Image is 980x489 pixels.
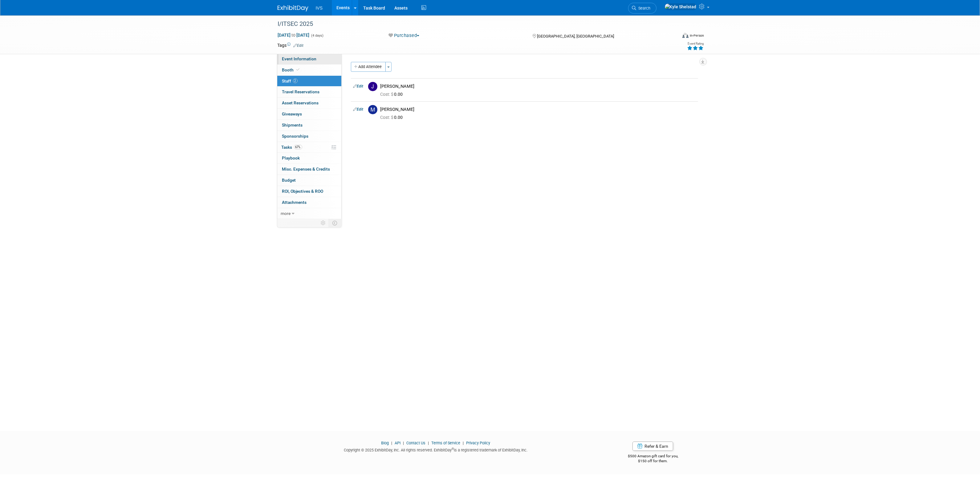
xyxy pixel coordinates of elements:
a: API [395,441,401,445]
td: Personalize Event Tab Strip [318,219,329,227]
a: Refer & Earn [632,442,673,451]
a: Sponsorships [277,131,341,142]
a: Edit [353,107,364,111]
span: | [401,441,405,445]
a: Playbook [277,153,341,164]
div: In-Person [689,33,704,38]
span: | [461,441,465,445]
sup: ® [452,447,454,451]
span: [DATE] [DATE] [278,32,310,38]
button: Purchased [386,32,422,39]
div: [PERSON_NAME] [380,107,696,112]
span: 67% [294,145,302,149]
td: Tags [278,42,304,48]
img: Format-Inperson.png [682,33,689,38]
span: Cost: $ [380,115,394,120]
a: Giveaways [277,109,341,119]
a: ROI, Objectives & ROO [277,186,341,197]
span: Attachments [282,200,307,205]
a: Tasks67% [277,142,341,153]
span: Booth [282,67,301,72]
span: | [426,441,430,445]
a: Privacy Policy [466,441,490,445]
span: Asset Reservations [282,100,319,105]
div: Event Format [641,32,704,41]
div: $500 Amazon gift card for you, [603,450,703,464]
a: Edit [353,84,364,88]
a: Shipments [277,120,341,131]
a: Event Information [277,54,341,64]
a: Travel Reservations [277,87,341,97]
td: Toggle Event Tabs [329,219,341,227]
span: IVS [316,6,323,10]
a: more [277,208,341,219]
span: Tasks [282,145,302,150]
span: to [291,33,297,38]
span: Search [636,6,651,10]
i: Booth reservation complete [297,68,300,71]
a: Budget [277,175,341,186]
span: Shipments [282,123,303,127]
a: Asset Reservations [277,98,341,108]
span: | [390,441,394,445]
a: Attachments [277,197,341,208]
span: Cost: $ [380,92,394,97]
div: Event Rating [687,42,704,45]
span: more [281,211,291,216]
span: [GEOGRAPHIC_DATA], [GEOGRAPHIC_DATA] [537,34,614,38]
div: [PERSON_NAME] [380,83,696,89]
span: Budget [282,178,296,183]
span: Travel Reservations [282,89,320,94]
span: Giveaways [282,111,302,116]
span: (4 days) [311,34,324,38]
span: 0.00 [380,92,405,97]
a: Edit [294,43,304,48]
span: Playbook [282,156,300,160]
span: ROI, Objectives & ROO [282,189,323,194]
a: Blog [381,441,389,445]
div: $150 off for them. [603,459,703,464]
a: Booth [277,65,341,75]
a: Terms of Service [431,441,460,445]
a: Staff2 [277,76,341,87]
a: Misc. Expenses & Credits [277,164,341,175]
img: ExhibitDay [278,5,308,11]
img: Kyle Shelstad [665,3,697,10]
span: Misc. Expenses & Credits [282,167,330,172]
span: 2 [293,79,298,83]
div: I/ITSEC 2025 [276,18,668,30]
span: Event Information [282,56,317,61]
a: Contact Us [406,441,425,445]
span: Sponsorships [282,134,309,139]
img: M.jpg [368,105,377,114]
span: Staff [282,79,298,83]
span: 0.00 [380,115,405,120]
div: Copyright © 2025 ExhibitDay, Inc. All rights reserved. ExhibitDay is a registered trademark of Ex... [278,446,594,453]
button: Add Attendee [351,62,386,72]
a: Search [628,3,657,14]
img: J.jpg [368,82,377,91]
